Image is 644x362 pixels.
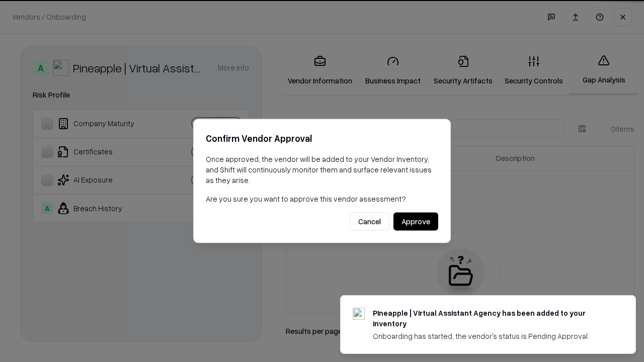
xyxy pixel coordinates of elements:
button: Cancel [350,213,389,231]
img: trypineapple.com [353,308,365,320]
div: Onboarding has started, the vendor's status is Pending Approval. [373,331,611,341]
p: Are you sure you want to approve this vendor assessment? [206,194,438,204]
p: Once approved, the vendor will be added to your Vendor Inventory, and Shift will continuously mon... [206,154,438,186]
div: Pineapple | Virtual Assistant Agency has been added to your inventory [373,308,611,329]
h2: Confirm Vendor Approval [206,131,438,146]
button: Approve [393,213,438,231]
